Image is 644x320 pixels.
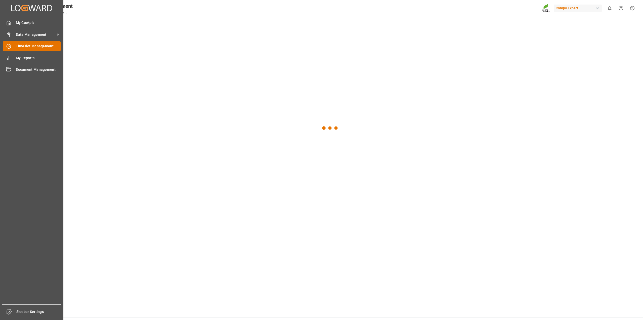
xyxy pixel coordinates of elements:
span: My Reports [16,55,61,61]
span: Timeslot Management [16,44,61,49]
div: Compo Expert [554,5,602,12]
span: Document Management [16,67,61,72]
span: Sidebar Settings [16,309,61,314]
span: Data Management [16,32,56,37]
button: Help Center [615,3,627,14]
img: Screenshot%202023-09-29%20at%2010.02.21.png_1712312052.png [542,4,550,13]
a: My Reports [3,53,61,63]
button: show 0 new notifications [604,3,615,14]
a: Document Management [3,65,61,75]
span: My Cockpit [16,20,61,25]
button: Compo Expert [554,3,604,13]
a: Timeslot Management [3,41,61,51]
a: My Cockpit [3,18,61,28]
